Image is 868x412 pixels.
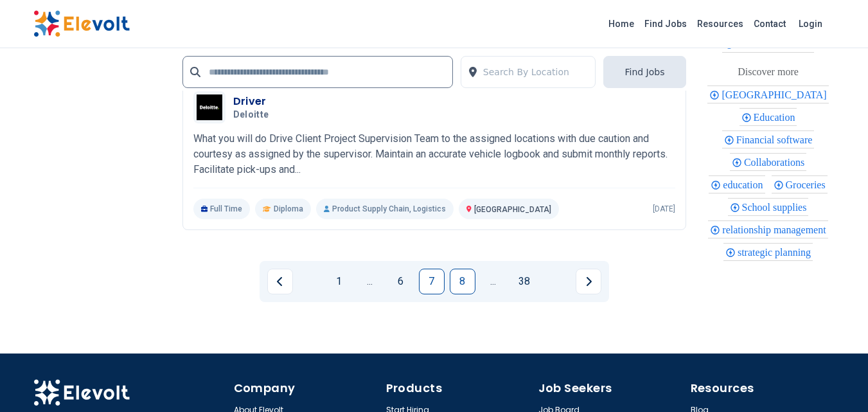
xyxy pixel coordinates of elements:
span: strategic planning [738,247,815,258]
span: education [723,179,766,190]
a: Page 7 is your current page [419,269,445,294]
span: Deloitte [233,109,269,121]
a: Page 1 [326,269,352,294]
a: Jump backward [357,269,383,294]
ul: Pagination [267,269,601,294]
a: Login [791,11,830,37]
span: [GEOGRAPHIC_DATA] [474,205,551,214]
div: School supplies [728,198,809,216]
a: Home [603,13,639,34]
a: Page 38 [511,269,537,294]
div: Education [740,108,797,126]
div: relationship management [708,220,828,238]
span: Collaborations [744,157,808,168]
h3: Driver [233,94,274,109]
div: education [709,175,765,193]
a: Next page [576,269,601,294]
span: relationship management [722,224,829,235]
a: Resources [692,13,748,34]
h4: Job Seekers [538,379,683,397]
span: Education [754,112,799,123]
img: Elevolt [33,10,130,37]
p: Full Time [193,199,251,219]
div: These are topics related to the article that might interest you [738,63,799,81]
div: Nairobi [707,85,828,103]
span: Groceries [786,179,829,190]
iframe: Chat Widget [804,350,868,412]
img: Deloitte [197,94,222,120]
span: [GEOGRAPHIC_DATA] [722,89,830,100]
div: Collaborations [730,153,806,171]
a: Page 8 [450,269,475,294]
a: Find Jobs [639,13,692,34]
h4: Resources [691,379,835,397]
button: Find Jobs [603,56,686,88]
h4: Company [234,379,378,397]
a: DeloitteDriverDeloitteWhat you will do Drive Client Project Supervision Team to the assigned loca... [193,91,675,219]
span: Financial software [736,134,817,145]
h4: Products [386,379,531,397]
div: Financial software [722,130,815,148]
p: What you will do Drive Client Project Supervision Team to the assigned locations with due caution... [193,131,675,177]
a: Previous page [267,269,293,294]
span: School supplies [742,202,811,213]
div: strategic planning [723,243,813,261]
img: Elevolt [33,379,130,406]
a: Contact [748,13,791,34]
a: Page 6 [388,269,414,294]
a: Jump forward [481,269,506,294]
div: Groceries [772,175,828,193]
p: [DATE] [653,204,675,214]
span: Diploma [274,204,303,214]
p: Product Supply Chain, Logistics [316,199,454,219]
